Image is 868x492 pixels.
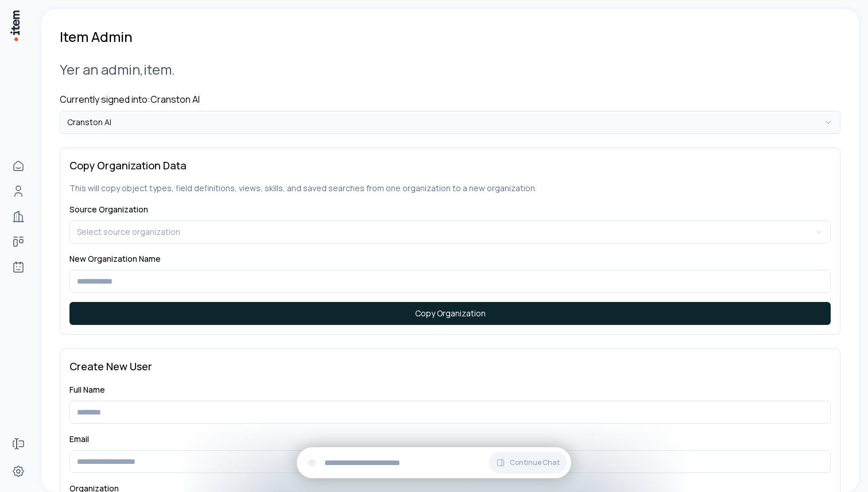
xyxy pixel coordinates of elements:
h2: Yer an admin, item . [60,60,840,79]
div: Continue Chat [297,447,571,478]
h3: Copy Organization Data [69,157,831,173]
a: Contacts [7,180,30,203]
h3: Create New User [69,358,831,374]
a: Companies [7,205,30,228]
label: Email [69,433,89,444]
label: New Organization Name [69,253,161,264]
span: Continue Chat [510,458,560,467]
label: Source Organization [69,204,148,215]
a: Settings [7,460,30,483]
a: deals [7,230,30,253]
h1: Item Admin [60,28,133,46]
a: Forms [7,432,30,455]
button: Continue Chat [489,452,567,474]
img: Item Brain Logo [9,9,21,42]
a: Agents [7,255,30,278]
h4: Currently signed into: Cranston AI [60,92,840,106]
p: This will copy object types, field definitions, views, skills, and saved searches from one organi... [69,183,831,194]
button: Copy Organization [69,302,831,325]
label: Full Name [69,384,105,395]
a: Home [7,154,30,177]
